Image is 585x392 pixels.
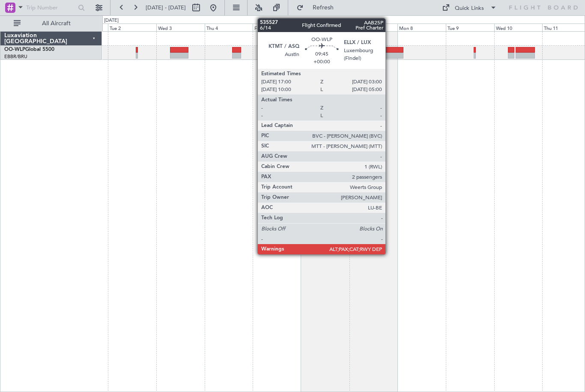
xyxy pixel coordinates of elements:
button: Quick Links [438,1,501,15]
a: OO-WLPGlobal 5500 [4,47,54,52]
div: Sun 7 [349,24,398,31]
div: Tue 9 [446,24,494,31]
div: Wed 10 [494,24,543,31]
div: Mon 8 [397,24,446,31]
a: EBBR/BRU [4,53,27,60]
span: OO-WLP [4,47,25,52]
input: Trip Number [26,1,75,14]
div: Wed 3 [156,24,205,31]
div: Fri 5 [253,24,301,31]
button: Refresh [292,1,344,15]
span: All Aircraft [22,21,90,27]
div: [DATE] [104,17,119,24]
span: Refresh [305,5,341,11]
span: [DATE] - [DATE] [146,4,186,12]
div: Sat 6 [301,24,349,31]
div: Quick Links [455,4,484,13]
div: Tue 2 [108,24,156,31]
div: Thu 4 [205,24,253,31]
button: All Aircraft [9,17,93,30]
